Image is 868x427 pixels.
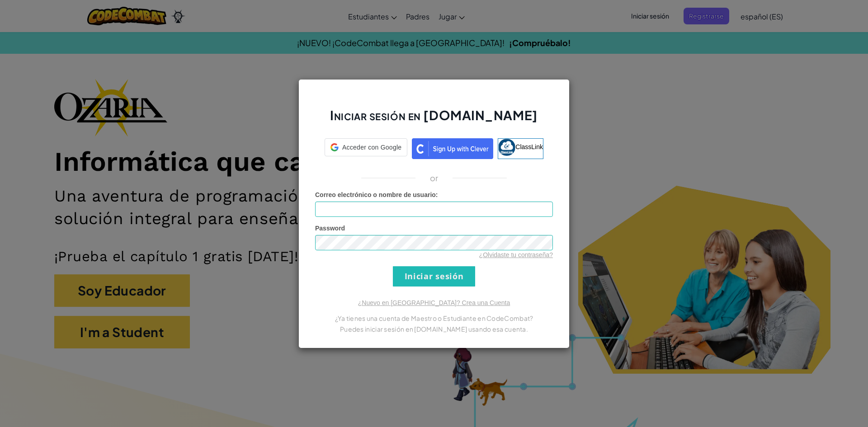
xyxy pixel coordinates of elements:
input: Iniciar sesión [393,266,475,286]
a: ¿Nuevo en [GEOGRAPHIC_DATA]? Crea una Cuenta [358,299,510,306]
a: ¿Olvidaste tu contraseña? [479,251,553,258]
img: classlink-logo-small.png [498,139,515,156]
span: ClassLink [515,143,543,150]
span: Acceder con Google [342,143,401,152]
label: : [315,190,438,199]
h2: Iniciar sesión en [DOMAIN_NAME] [315,107,553,133]
a: Acceder con Google [325,138,407,159]
div: Acceder con Google [325,138,407,156]
p: ¿Ya tienes una cuenta de Maestro o Estudiante en CodeCombat? [315,313,553,324]
p: Puedes iniciar sesión en [DOMAIN_NAME] usando esa cuenta. [315,324,553,334]
span: Correo electrónico o nombre de usuario [315,191,436,198]
img: clever_sso_button@2x.png [412,138,493,159]
p: or [430,173,439,183]
span: Password [315,225,345,232]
